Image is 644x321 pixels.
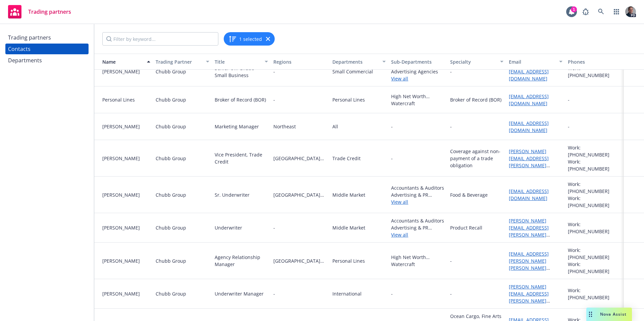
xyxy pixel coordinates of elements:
a: Trading partners [5,32,89,43]
span: Northeast [273,123,327,130]
span: - [391,290,393,297]
div: Senior UW Chubb Small Business [215,65,268,79]
a: [EMAIL_ADDRESS][DOMAIN_NAME] [509,188,549,201]
span: - [273,96,327,103]
span: Watercraft [391,100,444,107]
div: Phones [568,58,621,65]
a: Trading partners [5,2,74,21]
input: Filter by keyword... [102,32,218,46]
div: Regions [273,58,327,65]
a: [EMAIL_ADDRESS][DOMAIN_NAME] [509,93,549,107]
span: - [273,68,327,75]
span: Advertising & PR Agencies [391,224,444,231]
div: Trading Partner [156,58,202,65]
div: Sr. Underwriter [215,191,250,198]
span: Watercraft [391,261,444,268]
div: Departments [8,55,42,66]
div: [PERSON_NAME] [102,224,150,231]
span: - [273,224,327,231]
div: Middle Market [332,224,365,231]
div: [PERSON_NAME] [102,155,150,162]
span: [GEOGRAPHIC_DATA][US_STATE] [273,257,327,264]
div: Email [509,58,555,65]
div: Sub-Departments [391,58,444,65]
button: Phones [565,54,624,70]
div: Work: [PHONE_NUMBER] [568,221,621,235]
div: - [568,96,570,103]
div: Chubb Group [156,191,186,198]
div: Chubb Group [156,290,186,297]
div: Personal Lines [332,96,365,103]
span: Accountants & Auditors [391,217,444,224]
div: Work: [PHONE_NUMBER] [568,181,621,195]
span: Advertising Agencies [391,68,444,75]
div: Work: [PHONE_NUMBER] [568,261,621,275]
a: View all [391,231,444,238]
div: [PERSON_NAME] [102,290,150,297]
div: International [332,290,362,297]
div: Personal Lines [332,257,365,264]
div: Work: [PHONE_NUMBER] [568,158,621,172]
div: Broker of Record (BOR) [215,96,266,103]
div: Agency Relationship Manager [215,254,268,268]
div: Coverage against non-payment of a trade obligation [450,148,503,169]
div: [PERSON_NAME] [102,123,150,130]
button: Name [94,54,153,70]
a: [PERSON_NAME][EMAIL_ADDRESS][DOMAIN_NAME] [509,61,549,82]
div: Contacts [8,44,31,54]
a: Departments [5,55,89,66]
button: Specialty [447,54,506,70]
a: Search [594,5,608,18]
span: [GEOGRAPHIC_DATA][US_STATE] [273,191,327,198]
div: Name [97,58,143,65]
div: Chubb Group [156,224,186,231]
a: [PERSON_NAME][EMAIL_ADDRESS][PERSON_NAME][DOMAIN_NAME] [509,217,549,245]
div: Chubb Group [156,257,186,264]
div: - [450,123,452,130]
span: High Net Worth Personal Lines [391,93,444,100]
div: Chubb Group [156,96,186,103]
a: View all [391,198,444,205]
button: Regions [271,54,329,70]
div: - [450,257,452,264]
a: [PERSON_NAME][EMAIL_ADDRESS][PERSON_NAME][PERSON_NAME][DOMAIN_NAME] [509,283,549,318]
div: Title [215,58,261,65]
button: Title [212,54,271,70]
div: Drag to move [586,308,595,321]
a: View all [391,75,444,82]
div: 1 [571,6,577,12]
span: Trading partners [28,9,71,14]
div: Work: [PHONE_NUMBER] [568,144,621,158]
div: Work: [PHONE_NUMBER] [568,247,621,261]
div: Work: [PHONE_NUMBER] [568,65,621,79]
span: [GEOGRAPHIC_DATA][US_STATE] [273,155,327,162]
span: - [391,155,393,162]
div: - [450,290,452,297]
div: Vice President, Trade Credit [215,151,268,165]
button: Nova Assist [586,308,632,321]
button: 1 selected [228,35,262,43]
a: [EMAIL_ADDRESS][DOMAIN_NAME] [509,120,549,133]
div: Work: [PHONE_NUMBER] [568,287,621,301]
div: Trade Credit [332,155,361,162]
div: Specialty [450,58,496,65]
div: [PERSON_NAME] [102,257,150,264]
a: [PERSON_NAME][EMAIL_ADDRESS][PERSON_NAME][PERSON_NAME][DOMAIN_NAME] [509,148,549,183]
div: Product Recall [450,224,482,231]
a: [EMAIL_ADDRESS][PERSON_NAME][PERSON_NAME][DOMAIN_NAME] [509,251,549,278]
div: Broker of Record (BOR) [450,96,501,103]
div: Food & Beverage [450,191,488,198]
div: Departments [332,58,378,65]
div: Chubb Group [156,155,186,162]
div: Middle Market [332,191,365,198]
button: Email [506,54,565,70]
div: All [332,123,338,130]
div: [PERSON_NAME] [102,68,150,75]
span: Advertising & PR Agencies [391,191,444,198]
button: Departments [330,54,388,70]
div: Marketing Manager [215,123,259,130]
button: Trading Partner [153,54,212,70]
span: Nova Assist [600,311,627,317]
div: Personal Lines [102,96,150,103]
